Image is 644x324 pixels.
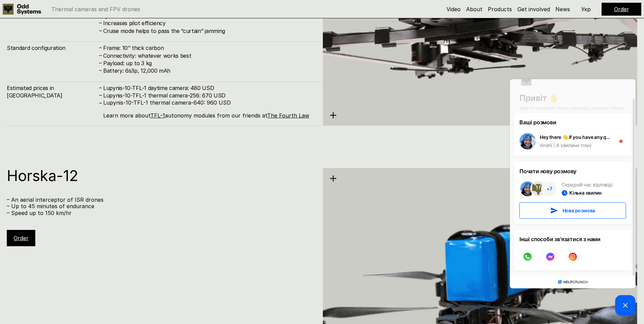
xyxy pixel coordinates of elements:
h4: Increases pilot efficiency [103,19,315,27]
a: The Fourth Law [267,112,309,119]
p: – Speed up to 150 km/hr [7,210,315,216]
h4: Estimated prices in [GEOGRAPHIC_DATA] [7,84,98,100]
h4: – [99,91,102,99]
h4: Standard configuration [7,44,98,52]
h4: Payload: up to 3 kg [103,59,315,67]
h4: – [99,59,102,67]
h4: Lupynis-10-TFL-1 thermal camera-256: 670 USD [103,92,315,99]
a: Get involved [517,6,550,13]
a: TFL-1 [150,112,165,119]
iframe: HelpCrunch [508,77,637,317]
h4: Cruise mode helps to pass the “curtain” jamming [103,27,315,35]
a: Order [14,235,29,241]
p: Lupynis-10-TFL-1 thermal camera-640: 960 USD Learn more about autonomy modules from our friends at [103,100,315,119]
a: News [555,6,570,13]
h4: Frame: 10’’ thick carbon [103,44,315,52]
p: Thermal cameras and FPV drones [51,6,140,12]
h4: – [99,27,102,34]
a: About [466,6,482,13]
h4: – [99,19,102,26]
h4: – [99,51,102,59]
h4: – [99,84,102,91]
h4: Connectivity: whatever works best [103,52,315,59]
h4: Battery: 6s3p, 12,000 mAh [103,67,315,74]
h4: – [99,99,102,106]
h4: – [99,44,102,51]
h4: Lupynis-10-TFL-1 daytime camera: 480 USD [103,84,315,92]
p: Укр [581,6,591,12]
a: Order [614,6,629,13]
h4: – [99,67,102,74]
a: Products [488,6,512,13]
p: – An aerial interceptor of ISR drones [7,197,315,203]
a: Video [446,6,461,13]
p: – Up to 45 minutes of endurance [7,203,315,210]
h1: Horska-12 [7,168,315,183]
